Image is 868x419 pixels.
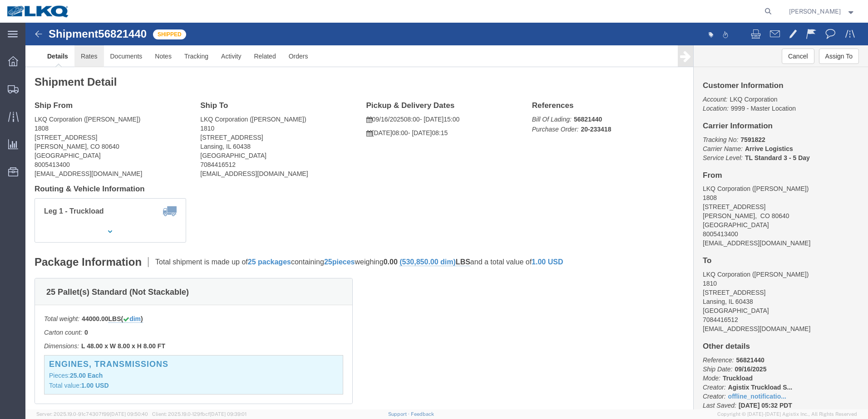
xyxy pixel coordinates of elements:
[411,411,434,417] a: Feedback
[789,6,841,16] span: Amy Roseen
[110,411,148,417] span: [DATE] 09:50:40
[25,23,868,409] iframe: FS Legacy Container
[388,411,411,417] a: Support
[152,411,247,417] span: Client: 2025.19.0-129fbcf
[36,411,148,417] span: Server: 2025.19.0-91c74307f99
[6,5,70,18] img: logo
[717,410,857,418] span: Copyright © [DATE]-[DATE] Agistix Inc., All Rights Reserved
[789,6,856,17] button: [PERSON_NAME]
[210,411,247,417] span: [DATE] 09:39:01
